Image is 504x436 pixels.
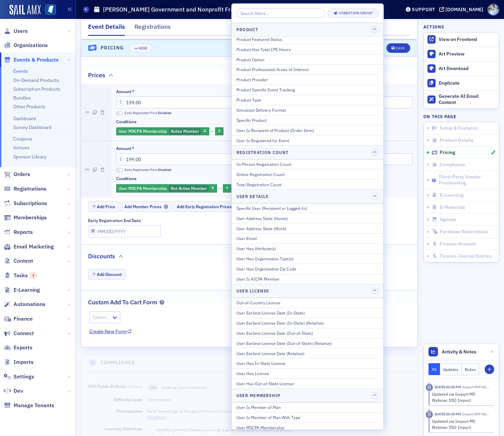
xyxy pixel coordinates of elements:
div: Imported Activity [426,411,433,418]
button: User Earliest License Date (Relative) [232,348,383,358]
span: Disabled [158,168,171,172]
span: Email Marketing [14,243,54,250]
span: Difficulty Level [114,397,142,402]
input: Search filters... [236,8,325,18]
div: User MSCPA Membership [236,424,379,431]
span: 4.00 total [127,385,142,389]
abbr: This field is required [132,146,134,151]
div: 3 [29,272,37,279]
button: User Is Member of Plan [232,402,383,412]
abbr: This field is required [132,89,134,94]
button: Product Has Total CPE Hours [232,44,383,54]
div: Specific User (Recipient or Logged-In) [236,205,379,211]
a: Reports [4,228,33,236]
div: Total Registration Count [236,181,379,188]
button: Condition Group [328,8,379,18]
h4: User License [236,288,269,294]
button: Product Option [232,54,383,64]
a: Email Marketing [4,243,54,250]
div: User Earliest License Date (In-State) [236,310,379,316]
span: Purchase Restrictions [440,229,488,235]
span: Profile [487,4,499,16]
span: Content [14,257,33,265]
a: Manage Tenants [4,402,54,409]
a: E-Learning [4,286,40,294]
h1: [PERSON_NAME] Government and Nonprofit Frauds and Controls to Stop Them [103,5,317,14]
div: User Earliest License Date (Relative) [236,350,379,356]
time: 8/21/2025 02:35 PM [435,412,461,416]
span: Add Member Prices [124,204,168,209]
div: User Has Organization Zip Code [236,266,379,272]
div: Conditions [116,119,136,124]
span: Automations [14,301,45,308]
div: Updated via Import MS Webinar SSO Import [432,418,490,431]
button: User Is Recipient of Product (Order Item) [232,125,383,135]
div: Product Has Total CPE Hours [236,46,379,52]
div: Hide [139,46,147,50]
span: Tasks [14,272,37,279]
div: Basic knowledge of the government and nonprofit environment [147,408,410,414]
button: User Has Attribute(s) [232,243,383,254]
div: User Is Recipient of Product (Order Item) [236,127,379,133]
button: User Has Out-of-State License [232,378,383,389]
a: View Homepage [41,4,56,16]
img: SailAMX [9,5,41,16]
button: User Has License [232,368,383,378]
a: Create New Form [89,328,132,335]
div: User Has Organization Type(s) [236,256,379,262]
div: Duplicate [439,80,496,86]
a: On-Demand Products [13,77,59,83]
span: Intermediate [147,397,172,402]
span: Early Registration Price [125,111,171,115]
span: Disabled [116,111,123,115]
span: Pricing [440,150,455,156]
a: Registrations [4,185,46,193]
li: Identify common frauds occurring in governments and nonprofits [DATE] [154,427,410,433]
h4: Actions [423,24,444,30]
span: Active Member [171,128,199,134]
a: Imports [4,358,34,366]
input: 0.00 [116,96,261,108]
button: User Email [232,233,383,243]
div: Product Specific Event Tracking [236,87,379,93]
div: User Email [236,235,379,241]
a: Art Preview [424,47,499,61]
span: Registrations [14,185,46,193]
button: All [428,363,440,375]
button: User MSCPA Membership [232,422,383,433]
div: Amount [116,89,131,94]
div: Out-of-Country License [236,300,379,306]
h4: On this page [423,113,499,119]
span: Reports [14,228,33,236]
button: User Earliest License Date (Out-of-State) [232,328,383,338]
button: Total Registration Count [232,179,383,189]
button: User Earliest License Date (In-State) (Relative) [232,318,383,328]
button: User Has Organization Type(s) [232,254,383,264]
button: Product Type [232,95,383,105]
span: Compliance [440,162,465,168]
span: Auditing (Governmental) [161,385,207,390]
a: Events & Products [4,56,59,64]
img: SailAMX [45,4,56,15]
a: Orders [4,171,30,178]
div: In-Person Registration Count [236,161,379,167]
div: Save [396,46,405,50]
span: Agenda [440,217,456,223]
a: Tasks3 [4,272,37,279]
div: User Has Attribute(s) [236,245,379,252]
a: Exports [4,344,33,351]
h4: User Details [236,193,269,199]
button: Hide [129,43,152,53]
a: Sponsor Library [13,154,46,160]
div: Condition Group [339,11,373,15]
span: User MSCPA Membership [119,128,167,134]
span: Import IMP-4244747 [461,385,496,389]
button: Product Featured Status [232,34,383,44]
div: Support [412,6,435,13]
button: Generate AI Email Content [424,90,499,109]
span: Product Details [440,137,474,144]
div: User Address State (Home) [236,215,379,221]
div: Imported Activity [426,384,433,391]
a: Events [13,68,28,74]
